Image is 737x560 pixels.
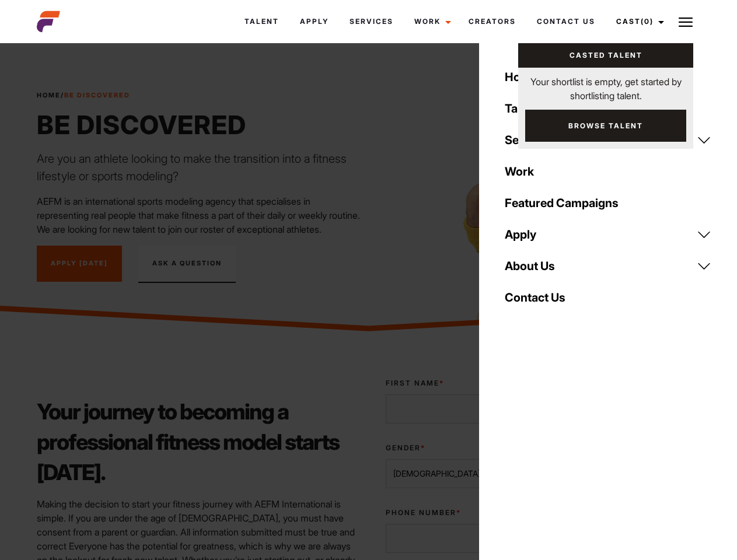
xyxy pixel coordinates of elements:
span: / [37,90,130,100]
a: Home [37,91,61,99]
a: Home [498,61,718,93]
a: Work [498,156,718,187]
p: Your shortlist is empty, get started by shortlisting talent. [518,68,693,103]
a: Apply [DATE] [37,246,122,282]
p: AEFM is an international sports modeling agency that specialises in representing real people that... [37,194,362,236]
a: Work [404,6,458,37]
a: Apply [289,6,339,37]
span: (0) [641,17,654,26]
h2: Your journey to becoming a professional fitness model starts [DATE]. [37,397,362,488]
label: Phone Number [386,508,530,518]
a: Services [498,124,718,156]
a: Contact Us [526,6,606,37]
button: Ask A Question [138,246,236,283]
a: Apply [498,219,718,250]
p: Are you an athlete looking to make the transition into a fitness lifestyle or sports modeling? [37,150,362,185]
img: Burger icon [679,15,693,29]
a: Services [339,6,404,37]
img: cropped-aefm-brand-fav-22-square.png [37,10,60,33]
a: Casted Talent [518,43,693,68]
a: Browse Talent [525,110,686,142]
label: Gender [386,443,530,453]
a: Cast(0) [606,6,671,37]
a: Talent [234,6,289,37]
a: About Us [498,250,718,282]
a: Creators [458,6,526,37]
a: Featured Campaigns [498,187,718,219]
strong: Be Discovered [64,91,130,99]
h1: Be Discovered [37,109,362,141]
label: First Name [386,378,530,388]
a: Contact Us [498,282,718,313]
a: Talent [498,93,718,124]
